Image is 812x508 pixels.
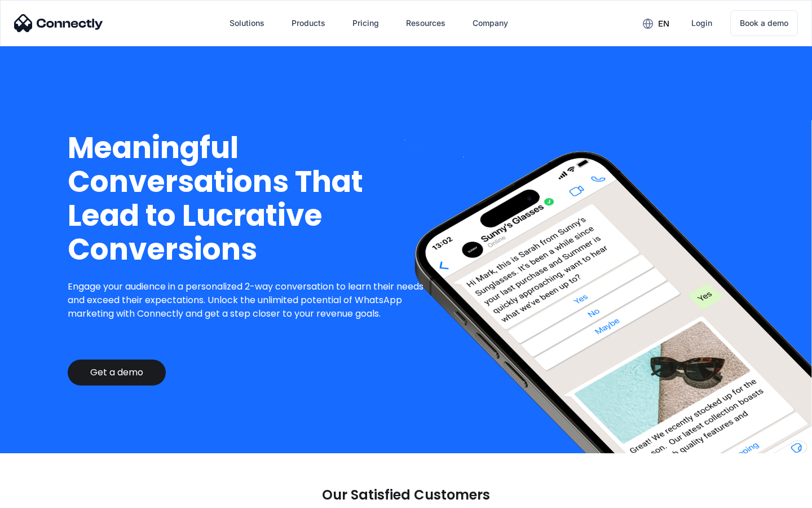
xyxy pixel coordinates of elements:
img: Connectly Logo [14,14,103,32]
a: Book a demo [730,10,798,36]
a: Pricing [343,10,388,37]
p: Our Satisfied Customers [322,487,490,503]
a: Login [682,10,721,37]
p: Engage your audience in a personalized 2-way conversation to learn their needs and exceed their e... [68,280,433,321]
h1: Meaningful Conversations That Lead to Lucrative Conversions [68,131,433,266]
div: Company [473,15,508,31]
div: Pricing [352,15,379,31]
a: Get a demo [68,360,166,386]
aside: Language selected: English [11,488,68,504]
div: Resources [406,15,445,31]
ul: Language list [23,488,68,504]
div: Solutions [230,15,264,31]
div: Products [292,15,325,31]
div: Get a demo [90,367,143,378]
div: Login [691,15,712,31]
div: en [658,16,669,32]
